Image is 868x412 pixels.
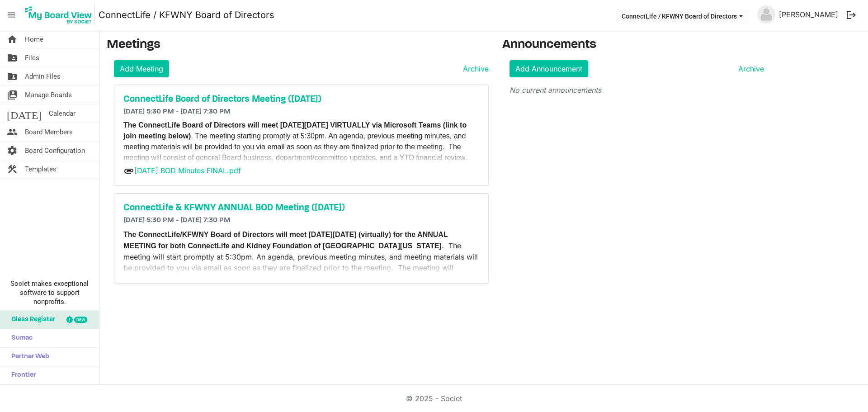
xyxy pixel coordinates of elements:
span: Calendar [49,104,75,123]
span: Admin Files [25,67,61,85]
span: home [7,30,18,48]
button: logout [842,5,861,24]
span: attachment [123,166,134,176]
span: Board Members [25,123,73,141]
span: Board Configuration [25,142,85,160]
span: Files [25,49,39,67]
span: Partner Web [7,348,49,366]
div: new [74,317,87,323]
span: people [7,123,18,141]
a: ConnectLife & KFWNY ANNUAL BOD Meeting ([DATE]) [123,203,479,213]
span: Sumac [7,329,33,347]
p: . The meeting starting promptly at 5:30pm. An agenda, previous meeting minutes, and meeting mater... [123,120,479,185]
img: no-profile-picture.svg [757,5,775,24]
a: ConnectLife / KFWNY Board of Directors [99,6,274,24]
a: [DATE] BOD Minutes FINAL.pdf [134,166,241,175]
button: ConnectLife / KFWNY Board of Directors dropdownbutton [616,9,749,22]
span: Home [25,30,43,48]
a: ConnectLife Board of Directors Meeting ([DATE]) [123,94,479,105]
span: Manage Boards [25,86,72,104]
a: Archive [459,63,489,74]
span: switch_account [7,86,18,104]
span: folder_shared [7,49,18,67]
h3: Meetings [107,38,489,53]
span: [DATE] [7,104,42,123]
span: settings [7,142,18,160]
span: Templates [25,160,57,178]
p: No current announcements [509,85,764,95]
a: Add Meeting [114,60,169,77]
img: My Board View Logo [22,4,95,26]
a: Archive [735,63,764,74]
a: My Board View Logo [22,4,99,26]
a: Add Announcement [509,60,588,77]
span: Frontier [7,366,36,384]
span: The ConnectLife/KFWNY Board of Directors will meet [DATE][DATE] (virtually) for the ANNUAL MEETIN... [123,231,448,250]
h6: [DATE] 5:30 PM - [DATE] 7:30 PM [123,216,479,225]
h6: [DATE] 5:30 PM - [DATE] 7:30 PM [123,108,479,116]
span: construction [7,160,18,178]
span: menu [3,6,20,24]
h3: Announcements [502,38,771,53]
a: © 2025 - Societ [406,394,462,403]
p: . The meeting will start promptly at 5:30pm. An agenda, previous meeting minutes, and meeting mat... [123,229,479,317]
span: Societ makes exceptional software to support nonprofits. [4,279,95,306]
span: Glass Register [7,311,55,329]
a: [PERSON_NAME] [775,5,842,24]
span: folder_shared [7,67,18,85]
span: The ConnectLife Board of Directors will meet [DATE][DATE] VIRTUALLY via Microsoft Teams (link to ... [123,121,467,140]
